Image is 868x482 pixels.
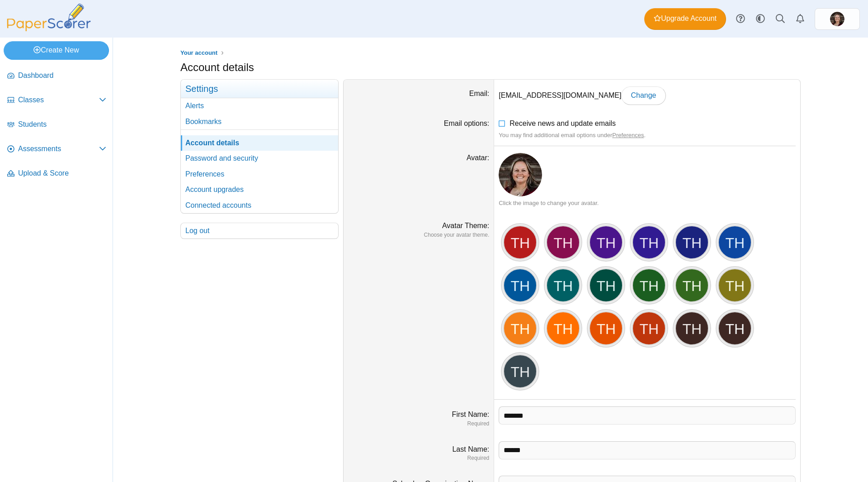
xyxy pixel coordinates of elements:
span: Classes [18,95,99,105]
div: TH [589,268,623,302]
span: Students [18,119,106,129]
div: TH [503,268,537,302]
label: First Name [452,410,490,418]
div: TH [718,225,752,259]
a: Create New [4,41,109,59]
a: Alerts [181,98,338,114]
a: Account upgrades [181,182,338,197]
a: Connected accounts [181,198,338,213]
h1: Account details [180,60,254,75]
span: Tiffany Hansen [830,12,844,26]
a: Account details [181,135,338,151]
span: Change [631,91,656,99]
img: ps.VgilASIvL3uAGPe5 [830,12,844,26]
label: Email [469,90,489,97]
span: Dashboard [18,71,106,81]
div: TH [546,225,580,259]
a: Assessments [4,138,110,160]
a: Change [621,86,665,105]
a: Upload & Score [4,163,110,185]
label: Avatar Theme [442,222,489,229]
a: Students [4,114,110,136]
img: ps.VgilASIvL3uAGPe5 [499,153,542,196]
a: Your account [178,48,220,59]
dd: [EMAIL_ADDRESS][DOMAIN_NAME] [494,80,800,111]
div: TH [718,311,752,345]
div: TH [503,225,537,259]
span: Receive news and update emails [509,119,616,127]
a: Dashboard [4,65,110,87]
div: TH [632,268,666,302]
div: TH [632,311,666,345]
div: TH [675,268,709,302]
a: Log out [181,223,338,239]
div: You may find additional email options under . [499,131,796,139]
span: Your account [180,49,217,56]
a: Preferences [181,167,338,182]
a: Password and security [181,151,338,166]
dfn: Required [348,454,489,462]
a: Alerts [790,9,810,29]
div: TH [632,225,666,259]
a: Upgrade Account [644,8,726,30]
a: Bookmarks [181,114,338,129]
div: TH [503,354,537,388]
div: TH [718,268,752,302]
a: Preferences [612,132,644,138]
img: PaperScorer [4,4,94,31]
div: TH [589,225,623,259]
div: TH [546,311,580,345]
span: Assessments [18,144,99,154]
div: TH [589,311,623,345]
h3: Settings [181,80,338,98]
span: Upgrade Account [654,14,717,24]
a: PaperScorer [4,25,94,33]
a: ps.VgilASIvL3uAGPe5 [815,8,860,30]
label: Email options [444,119,490,127]
dfn: Choose your avatar theme. [348,231,489,239]
div: TH [675,225,709,259]
label: Avatar [467,154,489,162]
div: TH [675,311,709,345]
div: TH [503,311,537,345]
div: TH [546,268,580,302]
div: Click the image to change your avatar. [499,199,796,207]
a: Classes [4,90,110,111]
label: Last Name [452,445,489,453]
span: Upload & Score [18,168,106,178]
dfn: Required [348,420,489,428]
